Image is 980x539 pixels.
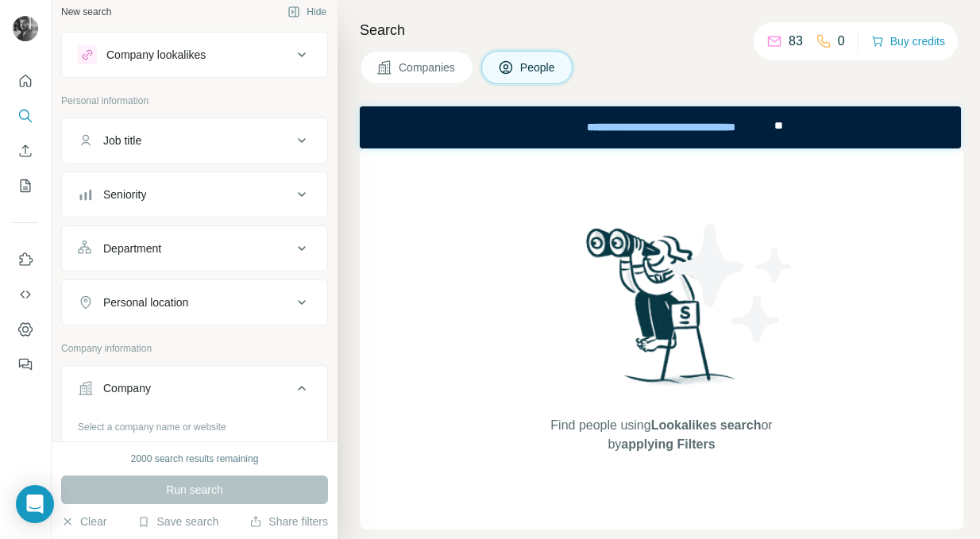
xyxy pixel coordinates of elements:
[360,19,961,41] h4: Search
[78,414,311,434] div: Select a company name or website
[62,229,327,268] button: Department
[13,171,38,200] button: My lists
[651,418,762,432] span: Lookalikes search
[13,137,38,165] button: Enrich CSV
[16,485,54,523] div: Open Intercom Messenger
[62,36,327,74] button: Company lookalikes
[62,121,327,160] button: Job title
[61,341,328,356] p: Company information
[249,514,328,529] button: Share filters
[838,32,845,51] p: 0
[13,315,38,344] button: Dashboard
[13,280,38,309] button: Use Surfe API
[131,452,259,466] div: 2000 search results remaining
[137,514,218,529] button: Save search
[13,16,38,41] img: Avatar
[61,514,106,529] button: Clear
[103,241,161,256] div: Department
[579,224,744,401] img: Surfe Illustration - Woman searching with binoculars
[103,380,151,396] div: Company
[103,187,146,202] div: Seniority
[62,369,327,414] button: Company
[62,175,327,214] button: Seniority
[789,32,803,51] p: 83
[13,245,38,274] button: Use Surfe on LinkedIn
[13,350,38,379] button: Feedback
[621,437,715,451] span: applying Filters
[106,47,206,63] div: Company lookalikes
[13,67,38,95] button: Quick start
[61,5,111,19] div: New search
[871,30,945,52] button: Buy credits
[399,60,457,75] span: Companies
[103,133,141,148] div: Job title
[13,102,38,130] button: Search
[534,416,789,454] span: Find people using or by
[62,283,327,321] button: Personal location
[360,106,961,148] iframe: Banner
[662,212,804,355] img: Surfe Illustration - Stars
[103,295,188,310] div: Personal location
[61,94,328,108] p: Personal information
[520,60,557,75] span: People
